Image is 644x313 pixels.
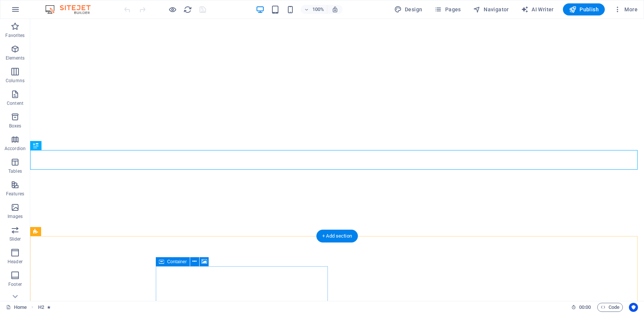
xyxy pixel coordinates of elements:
span: More [614,6,638,13]
span: AI Writer [521,6,554,13]
button: Publish [563,3,605,15]
div: + Add section [316,230,358,242]
p: Header [8,259,23,265]
button: AI Writer [518,3,557,15]
h6: Session time [571,303,591,312]
span: Click to select. Double-click to edit [38,303,44,312]
span: Container [167,259,187,264]
button: 100% [301,5,327,14]
p: Tables [8,168,22,174]
button: Code [597,303,623,312]
img: Editor Logo [43,5,100,14]
p: Slider [9,236,21,242]
i: On resize automatically adjust zoom level to fit chosen device. [332,6,338,13]
p: Content [7,100,23,106]
p: Elements [6,55,25,61]
p: Boxes [9,123,22,129]
span: : [584,304,586,310]
p: Images [8,213,23,219]
p: Features [6,191,24,197]
p: Accordion [5,146,26,152]
i: Reload page [183,5,192,14]
button: Pages [431,3,464,15]
button: More [611,3,641,15]
span: Code [601,303,619,312]
button: reload [183,5,192,14]
span: Pages [434,6,461,13]
i: Element contains an animation [47,305,51,309]
span: Design [394,6,423,13]
h6: 100% [312,5,324,14]
button: Click here to leave preview mode and continue editing [168,5,177,14]
button: Navigator [470,3,512,15]
div: Design (Ctrl+Alt+Y) [391,3,426,15]
span: Navigator [473,6,509,13]
span: 00 00 [579,303,591,312]
nav: breadcrumb [38,303,51,312]
p: Columns [6,78,25,84]
p: Favorites [5,32,25,38]
button: Usercentrics [629,303,638,312]
p: Footer [8,281,22,287]
button: Design [391,3,426,15]
span: Publish [569,6,599,13]
a: Click to cancel selection. Double-click to open Pages [6,303,27,312]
